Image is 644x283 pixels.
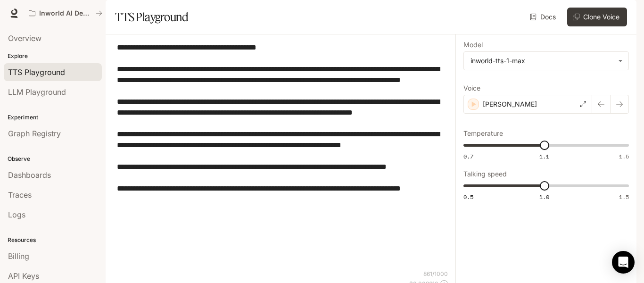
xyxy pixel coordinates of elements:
button: Clone Voice [567,8,627,26]
span: 1.5 [619,193,629,201]
p: Talking speed [463,171,507,177]
p: [PERSON_NAME] [483,100,537,109]
p: Inworld AI Demos [39,9,92,17]
p: Model [463,42,483,48]
span: 0.5 [463,193,473,201]
div: inworld-tts-1-max [471,56,613,66]
p: Voice [463,85,480,92]
div: inworld-tts-1-max [464,52,628,70]
div: Open Intercom Messenger [612,251,635,274]
a: Docs [528,8,560,26]
span: 1.5 [619,152,629,160]
span: 1.0 [539,193,549,201]
button: All workspaces [25,4,107,23]
h1: TTS Playground [115,8,188,26]
span: 1.1 [539,152,549,160]
p: Temperature [463,130,503,137]
p: 861 / 1000 [423,270,448,278]
span: 0.7 [463,152,473,160]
